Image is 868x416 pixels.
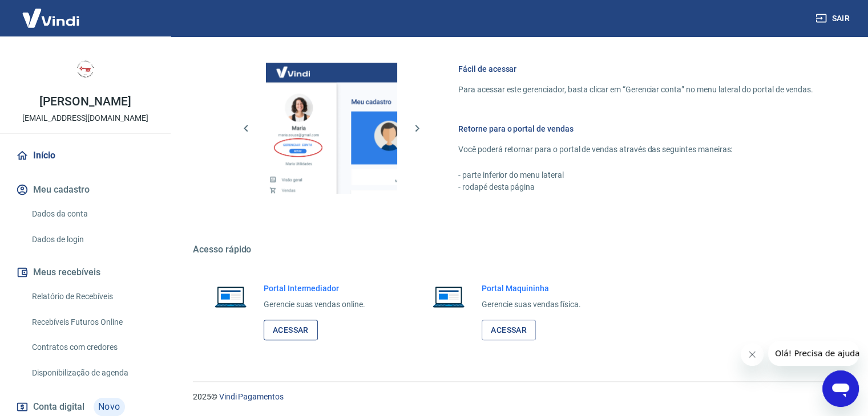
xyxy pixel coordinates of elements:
[7,8,96,17] span: Olá! Precisa de ajuda?
[458,123,813,134] h6: Retorne para o portal de vendas
[63,46,108,91] img: 78292d65-0303-4933-b80f-20c538358fe8.jpeg
[458,84,813,96] p: Para acessar este gerenciador, basta clicar em “Gerenciar conta” no menu lateral do portal de ven...
[822,370,859,407] iframe: Botão para abrir a janela de mensagens
[458,181,813,193] p: - rodapé desta página
[27,228,157,251] a: Dados de login
[482,320,536,341] a: Acessar
[33,399,84,415] span: Conta digital
[22,112,148,124] p: [EMAIL_ADDRESS][DOMAIN_NAME]
[458,63,813,75] h6: Fácil de acessar
[27,285,157,308] a: Relatório de Recebíveis
[27,361,157,385] a: Disponibilização de agenda
[813,8,854,29] button: Sair
[768,341,859,366] iframe: Mensagem da empresa
[425,283,473,310] img: Imagem de um notebook aberto
[482,299,581,311] p: Gerencie suas vendas física.
[27,336,157,359] a: Contratos com credores
[14,260,157,285] button: Meus recebíveis
[741,343,764,366] iframe: Fechar mensagem
[27,202,157,226] a: Dados da conta
[264,283,365,294] h6: Portal Intermediador
[264,320,318,341] a: Acessar
[193,391,841,403] p: 2025 ©
[14,143,157,168] a: Início
[94,398,125,416] span: Novo
[207,283,255,310] img: Imagem de um notebook aberto
[193,244,841,255] h5: Acesso rápido
[39,96,131,108] p: [PERSON_NAME]
[219,392,284,401] a: Vindi Pagamentos
[458,144,813,156] p: Você poderá retornar para o portal de vendas através das seguintes maneiras:
[27,311,157,334] a: Recebíveis Futuros Online
[482,283,581,294] h6: Portal Maquininha
[14,177,157,202] button: Meu cadastro
[266,63,397,194] img: Imagem da dashboard mostrando o botão de gerenciar conta na sidebar no lado esquerdo
[458,169,813,181] p: - parte inferior do menu lateral
[14,1,88,35] img: Vindi
[264,299,365,311] p: Gerencie suas vendas online.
